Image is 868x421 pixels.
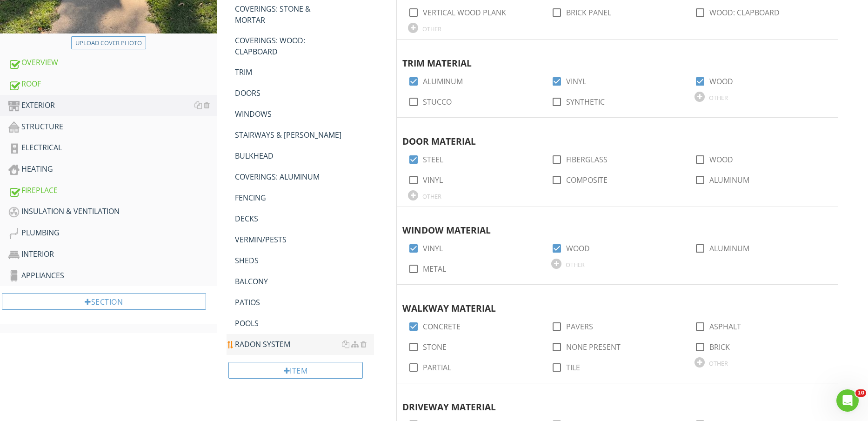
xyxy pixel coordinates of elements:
div: Section [2,293,206,310]
div: WALKWAY MATERIAL [402,288,810,315]
div: OTHER [422,193,441,200]
label: BRICK PANEL [566,8,611,17]
div: OVERVIEW [8,57,217,69]
div: INTERIOR [8,248,217,261]
div: PLUMBING [8,227,217,239]
div: DOOR MATERIAL [402,121,810,148]
div: DOORS [235,87,374,99]
label: ALUMINUM [709,175,749,185]
label: FIBERGLASS [566,155,608,164]
label: PARTIAL [423,363,451,372]
div: OTHER [422,25,441,33]
div: EXTERIOR [8,100,217,112]
label: STEEL [423,155,443,164]
label: VINYL [566,77,586,86]
label: VINYL [423,244,443,253]
label: WOOD [566,244,590,253]
label: VERTICAL WOOD PLANK [423,8,506,17]
div: BALCONY [235,276,374,287]
div: TRIM [235,67,374,78]
div: COVERINGS: ALUMINUM [235,171,374,182]
label: COMPOSITE [566,175,608,185]
div: COVERINGS: WOOD: CLAPBOARD [235,35,374,57]
div: HEATING [8,163,217,175]
span: 10 [855,389,866,397]
div: WINDOWS [235,108,374,120]
label: PAVERS [566,322,593,331]
div: SHEDS [235,255,374,266]
label: ALUMINUM [709,244,749,253]
div: WINDOW MATERIAL [402,211,810,238]
div: ELECTRICAL [8,142,217,154]
label: WOOD: CLAPBOARD [709,8,780,17]
div: RADON SYSTEM [235,339,374,350]
label: BRICK [709,342,730,352]
div: POOLS [235,318,374,329]
div: FIREPLACE [8,185,217,197]
div: INSULATION & VENTILATION [8,206,217,218]
label: CONCRETE [423,322,461,331]
button: Upload cover photo [71,36,146,49]
div: Upload cover photo [75,39,142,48]
div: BULKHEAD [235,150,374,161]
label: ASPHALT [709,322,741,331]
label: ALUMINUM [423,77,463,86]
div: OTHER [709,360,728,367]
div: STAIRWAYS & [PERSON_NAME] [235,129,374,140]
label: STONE [423,342,447,352]
div: OTHER [566,261,585,268]
iframe: Intercom live chat [836,389,859,412]
label: SYNTHETIC [566,97,605,107]
div: TRIM MATERIAL [402,43,810,70]
div: Item [228,362,363,379]
div: STRUCTURE [8,121,217,133]
label: TILE [566,363,580,372]
div: VERMIN/PESTS [235,234,374,245]
label: NONE PRESENT [566,342,621,352]
div: DECKS [235,213,374,224]
label: WOOD [709,155,733,164]
div: APPLIANCES [8,270,217,282]
label: METAL [423,264,446,274]
div: DRIVEWAY MATERIAL [402,387,810,414]
label: WOOD [709,77,733,86]
label: STUCCO [423,97,452,107]
div: OTHER [709,94,728,101]
div: COVERINGS: STONE & MORTAR [235,3,374,26]
div: FENCING [235,192,374,203]
div: PATIOS [235,297,374,308]
label: VINYL [423,175,443,185]
div: ROOF [8,78,217,90]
